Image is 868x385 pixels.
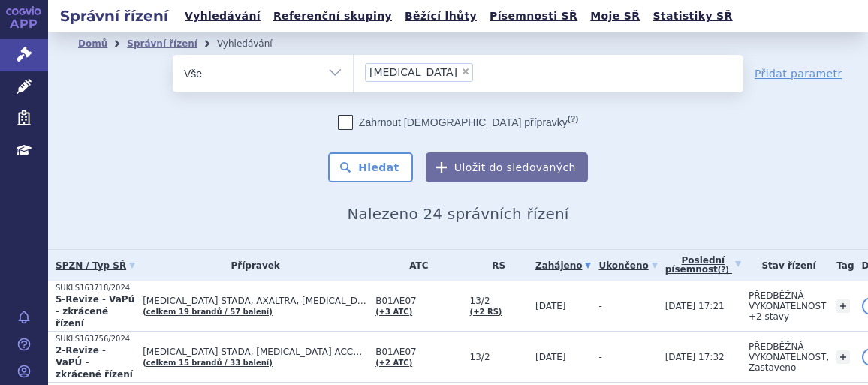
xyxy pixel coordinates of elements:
[127,38,197,49] a: Správní řízení
[535,255,591,276] a: Zahájeno
[829,250,854,281] th: Tag
[718,266,729,275] abbr: (?)
[470,308,502,316] a: (+2 RS)
[665,250,741,281] a: Poslednípísemnost(?)
[665,352,725,362] span: [DATE] 17:32
[217,32,292,55] li: Vyhledávání
[535,301,566,311] span: [DATE]
[56,334,135,344] p: SUKLS163756/2024
[598,255,657,276] a: Ukončeno
[375,296,462,306] span: B01AE07
[368,250,462,281] th: ATC
[598,352,601,362] span: -
[269,6,396,26] a: Referenční skupiny
[836,299,850,313] a: +
[56,255,135,276] a: SPZN / Typ SŘ
[78,38,107,49] a: Domů
[478,62,486,81] input: [MEDICAL_DATA]
[48,5,180,26] h2: Správní řízení
[143,347,368,357] span: [MEDICAL_DATA] STADA, [MEDICAL_DATA] ACCORD, [MEDICAL_DATA] VIATRIS…
[568,114,578,124] abbr: (?)
[56,294,134,329] strong: 5-Revize - VaPú - zkrácené řízení
[598,301,601,311] span: -
[755,66,842,81] a: Přidat parametr
[135,250,368,281] th: Přípravek
[749,341,829,373] span: PŘEDBĚŽNÁ VYKONATELNOST, Zastaveno
[741,250,829,281] th: Stav řízení
[56,345,133,380] strong: 2-Revize - VaPÚ - zkrácené řízení
[836,350,850,364] a: +
[426,152,588,182] button: Uložit do sledovaných
[586,6,644,26] a: Moje SŘ
[143,296,368,306] span: [MEDICAL_DATA] STADA, AXALTRA, [MEDICAL_DATA] ACCORD…
[56,283,135,293] p: SUKLS163718/2024
[375,347,462,357] span: B01AE07
[400,6,481,26] a: Běžící lhůty
[369,67,457,77] span: [MEDICAL_DATA]
[143,308,273,316] a: (celkem 19 brandů / 57 balení)
[328,152,413,182] button: Hledat
[180,6,265,26] a: Vyhledávání
[143,359,273,367] a: (celkem 15 brandů / 33 balení)
[485,6,582,26] a: Písemnosti SŘ
[463,250,528,281] th: RS
[749,290,826,322] span: PŘEDBĚŽNÁ VYKONATELNOST +2 stavy
[347,205,568,223] span: Nalezeno 24 správních řízení
[470,352,528,362] span: 13/2
[338,115,578,130] label: Zahrnout [DEMOGRAPHIC_DATA] přípravky
[665,301,725,311] span: [DATE] 17:21
[470,296,528,306] span: 13/2
[375,359,412,367] a: (+2 ATC)
[648,6,737,26] a: Statistiky SŘ
[375,308,412,316] a: (+3 ATC)
[535,352,566,362] span: [DATE]
[461,67,470,76] span: ×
